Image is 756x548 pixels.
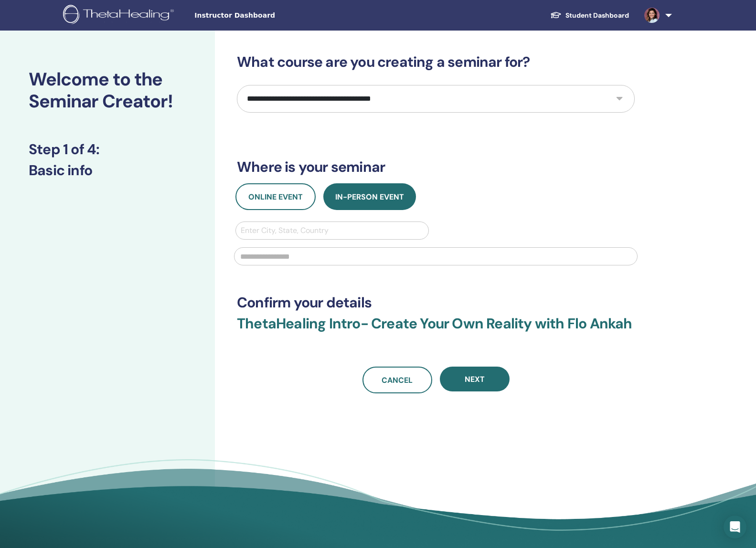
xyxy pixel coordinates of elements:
[382,375,413,385] span: Cancel
[63,5,177,26] img: logo.png
[237,53,635,71] h3: What course are you creating a seminar for?
[237,294,635,311] h3: Confirm your details
[362,367,432,393] a: Cancel
[235,183,316,210] button: Online Event
[323,183,416,210] button: In-Person Event
[543,7,637,24] a: Student Dashboard
[465,374,485,384] span: Next
[724,516,746,538] div: Open Intercom Messenger
[335,192,404,202] span: In-Person Event
[237,315,635,344] h3: ThetaHealing Intro- Create Your Own Reality with Flo Ankah
[644,8,660,23] img: default.jpg
[550,11,562,19] img: graduation-cap-white.svg
[29,69,186,112] h2: Welcome to the Seminar Creator!
[248,192,303,202] span: Online Event
[29,141,186,158] h3: Step 1 of 4 :
[440,367,510,391] button: Next
[29,162,186,179] h3: Basic info
[237,158,635,176] h3: Where is your seminar
[194,11,338,21] span: Instructor Dashboard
